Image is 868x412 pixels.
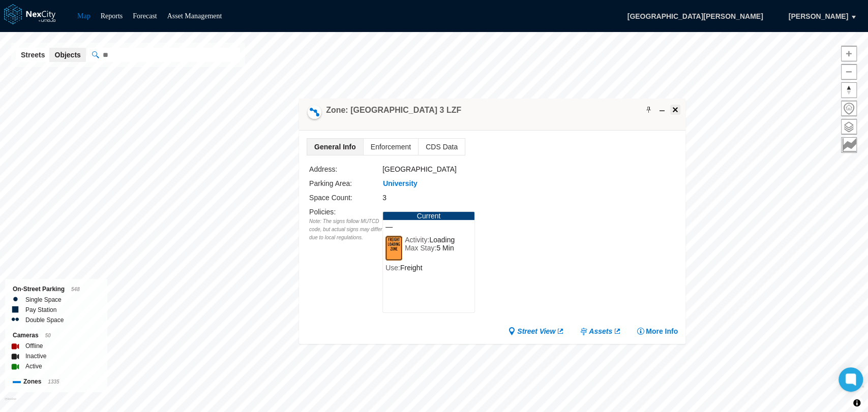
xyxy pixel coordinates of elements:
[309,208,336,216] label: Policies :
[133,12,157,20] a: Forecast
[854,397,860,408] span: Toggle attribution
[842,46,856,61] span: Zoom in
[25,361,42,371] label: Active
[841,101,857,116] button: Home
[25,305,56,315] label: Pay Station
[841,82,857,98] button: Reset bearing to north
[101,12,123,20] a: Reports
[842,83,856,98] span: Reset bearing to north
[5,397,16,409] a: Mapbox homepage
[841,119,857,135] button: Layers management
[385,264,400,272] span: Use:
[25,315,64,325] label: Double Space
[21,50,45,60] span: Streets
[13,284,100,295] div: On-Street Parking
[13,376,100,387] div: Zones
[77,12,91,20] a: Map
[851,397,863,409] button: Toggle attribution
[309,165,337,173] label: Address:
[309,179,352,187] label: Parking Area:
[326,105,461,116] h4: Double-click to make header text selectable
[405,244,436,252] span: Max Stay:
[841,64,857,80] button: Zoom out
[646,326,678,336] span: More Info
[309,194,352,202] label: Space Count:
[841,46,857,61] button: Zoom in
[25,341,43,351] label: Offline
[589,326,612,336] span: Assets
[508,326,564,336] a: Street View
[429,236,455,244] span: Loading
[25,295,62,305] label: Single Space
[54,50,80,60] span: Objects
[382,178,418,189] button: University
[309,217,382,242] div: Note: The signs follow MUTCD code, but actual signs may differ due to local regulations.
[778,8,859,25] button: [PERSON_NAME]
[25,351,46,361] label: Inactive
[616,8,773,25] span: [GEOGRAPHIC_DATA][PERSON_NAME]
[400,264,423,272] span: Freight
[789,11,848,21] span: [PERSON_NAME]
[364,139,418,155] span: Enforcement
[13,330,100,341] div: Cameras
[418,139,465,155] span: CDS Data
[167,12,222,20] a: Asset Management
[637,326,678,336] button: More Info
[841,137,857,153] button: Key metrics
[382,192,567,203] div: 3
[71,287,80,292] span: 548
[45,333,51,338] span: 50
[383,212,474,220] div: Current
[382,164,567,175] div: [GEOGRAPHIC_DATA]
[16,48,50,62] button: Streets
[48,379,59,385] span: 1335
[842,65,856,79] span: Zoom out
[49,48,85,62] button: Objects
[436,244,454,252] span: 5 Min
[307,139,363,155] span: General Info
[580,326,621,336] a: Assets
[385,223,472,231] span: —
[517,326,555,336] span: Street View
[405,236,429,244] span: Activity:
